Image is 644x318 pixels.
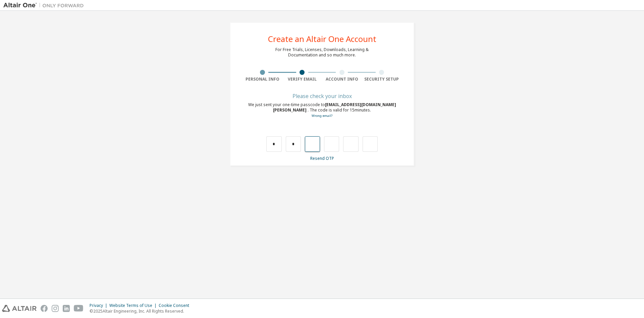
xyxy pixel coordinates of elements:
div: Personal Info [243,77,282,82]
div: Please check your inbox [243,94,401,98]
div: We just sent your one-time passcode to . The code is valid for 15 minutes. [243,102,401,119]
img: Altair One [3,2,87,9]
img: instagram.svg [52,305,59,312]
div: Website Terms of Use [109,303,159,308]
div: For Free Trials, Licenses, Downloads, Learning & Documentation and so much more. [275,47,369,58]
p: © 2025 Altair Engineering, Inc. All Rights Reserved. [90,308,193,314]
div: Cookie Consent [159,303,193,308]
div: Privacy [90,303,109,308]
img: youtube.svg [74,305,84,312]
img: facebook.svg [41,305,48,312]
span: [EMAIL_ADDRESS][DOMAIN_NAME][PERSON_NAME] [273,102,396,113]
div: Create an Altair One Account [268,35,376,43]
img: linkedin.svg [63,305,70,312]
div: Verify Email [282,77,322,82]
a: Resend OTP [310,155,334,161]
img: altair_logo.svg [2,305,37,312]
a: Go back to the registration form [312,113,332,118]
div: Account Info [322,77,362,82]
div: Security Setup [362,77,402,82]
